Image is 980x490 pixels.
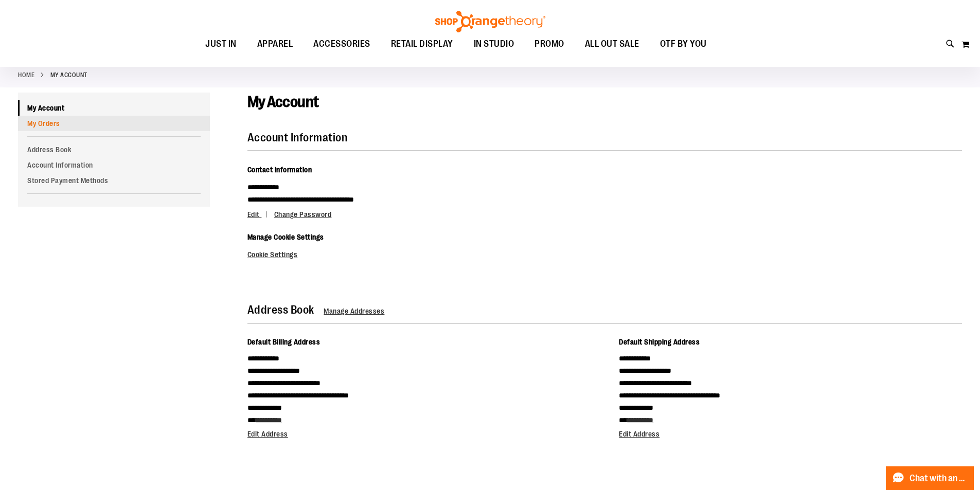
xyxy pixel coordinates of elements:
[313,32,370,56] span: ACCESSORIES
[18,100,210,116] a: My Account
[585,32,639,56] span: ALL OUT SALE
[205,32,237,56] span: JUST IN
[619,430,660,438] a: Edit Address
[619,338,700,346] span: Default Shipping Address
[18,142,210,157] a: Address Book
[50,70,87,80] strong: My Account
[247,430,288,438] a: Edit Address
[247,93,319,111] span: My Account
[247,210,260,219] span: Edit
[247,250,298,259] a: Cookie Settings
[247,210,273,219] a: Edit
[324,307,384,315] a: Manage Addresses
[910,474,968,483] span: Chat with an Expert
[247,233,324,241] span: Manage Cookie Settings
[274,210,332,219] a: Change Password
[434,11,547,32] img: Shop Orangetheory
[660,32,707,56] span: OTF BY YOU
[391,32,453,56] span: RETAIL DISPLAY
[18,157,210,173] a: Account Information
[18,70,34,80] a: Home
[247,131,348,144] strong: Account Information
[886,466,974,490] button: Chat with an Expert
[257,32,293,56] span: APPAREL
[474,32,514,56] span: IN STUDIO
[18,173,210,188] a: Stored Payment Methods
[534,32,564,56] span: PROMO
[247,338,320,346] span: Default Billing Address
[247,303,314,316] strong: Address Book
[18,116,210,131] a: My Orders
[247,166,312,174] span: Contact Information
